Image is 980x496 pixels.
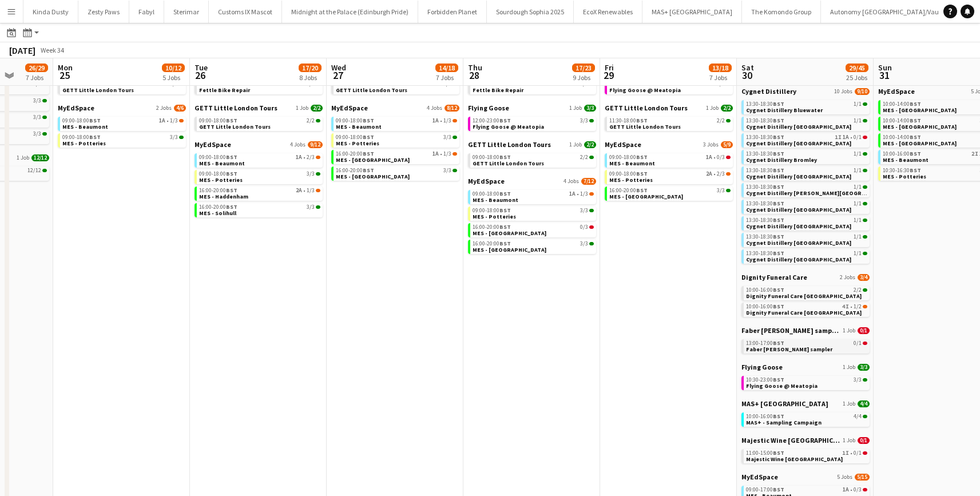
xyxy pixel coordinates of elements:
a: 09:00-18:00BST3/3MES - Potteries [62,133,184,146]
span: BST [363,166,374,174]
span: MES - Potteries [609,176,653,184]
span: GETT Little London Tours [336,86,407,94]
span: MyEdSpace [195,140,231,149]
span: 1A [296,154,302,160]
span: 3/3 [307,204,315,210]
a: GETT Little London Tours1 Job2/2 [468,140,596,149]
span: 4 Jobs [290,141,305,148]
span: 12:00-23:00 [473,118,511,124]
span: 13:30-18:30 [746,234,784,240]
div: • [609,171,731,177]
span: Cygnet Distillery Newcastle [746,239,851,247]
a: Dignity Funeral Care2 Jobs3/4 [741,273,870,281]
span: 2A [296,188,302,193]
span: 4 Jobs [427,105,442,112]
span: MyEdSpace [468,177,505,185]
span: 16:00-20:00 [473,224,511,230]
span: Cygnet Distillery Bristol [746,140,851,147]
span: 10:30-16:30 [883,168,921,173]
span: 1/1 [854,118,862,124]
div: MyEdSpace4 Jobs9/1209:00-18:00BST1A•2/3MES - Beaumont09:00-18:00BST3/3MES - Potteries16:00-20:00B... [195,140,323,220]
span: 0/3 [717,154,725,160]
span: MES - Guildford [473,229,546,237]
span: MES - Leeds [473,246,546,253]
span: 09:00-18:00 [609,171,648,177]
a: Cygnet Distillery10 Jobs9/10 [741,87,870,96]
div: • [199,154,320,160]
a: 11:30-18:00BST2/2GETT Little London Tours [336,80,457,93]
span: BST [499,240,511,247]
span: Flying Goose @ Meatopia [609,86,681,94]
div: MyEdSpace4 Jobs7/1209:00-18:00BST1A•1/3MES - Beaumont09:00-18:00BST3/3MES - Potteries16:00-20:00B... [468,177,596,256]
span: 10:00-16:00 [746,287,784,293]
button: Zesty Paws [78,1,129,23]
span: BST [499,117,511,124]
span: 2I [971,151,978,157]
span: BST [773,233,784,240]
span: MES - Potteries [883,173,926,180]
a: MyEdSpace3 Jobs5/9 [605,140,733,149]
a: 13:30-18:30BST1/1Cygnet Distillery [PERSON_NAME][GEOGRAPHIC_DATA] [746,183,867,196]
span: 3/3 [33,114,41,120]
a: 09:00-18:00BST1A•0/3MES - Beaumont [609,153,731,166]
span: BST [910,100,921,108]
a: 09:00-18:00BST1A•1/3MES - Beaumont [473,190,594,203]
span: BST [226,153,237,161]
span: Dignity Funeral Care [741,273,807,281]
a: 13:30-18:30BST1/1Cygnet Distillery Bromley [746,150,867,163]
span: 16:00-20:00 [199,204,237,210]
button: Midnight at the Palace (Edinburgh Pride) [282,1,418,23]
a: 10:00-16:00BST4I•1/2Dignity Funeral Care [GEOGRAPHIC_DATA] [746,303,867,316]
span: 16:00-20:00 [473,241,511,247]
span: BST [499,190,511,197]
span: MES - Solihull Town Centre [883,123,957,130]
a: MyEdSpace4 Jobs7/12 [468,177,596,185]
span: 3/3 [33,98,41,104]
span: MyEdSpace [331,104,368,112]
span: MyEdSpace [605,140,641,149]
span: Cygnet Distillery Norwich [746,256,851,263]
span: MES - Southall High Street [883,140,957,147]
button: Forbidden Planet [418,1,487,23]
span: BST [226,170,237,177]
span: 2/2 [854,287,862,293]
span: Cygnet Distillery Bluewater [746,106,823,114]
div: • [746,134,867,140]
span: BST [226,187,237,194]
span: Cygnet Distillery London [746,206,851,213]
span: BST [773,150,784,157]
span: 09:00-18:00 [62,134,101,140]
span: 3/3 [170,134,178,140]
div: Dignity Funeral Care2 Jobs3/410:00-16:00BST2/2Dignity Funeral Care [GEOGRAPHIC_DATA]10:00-16:00BS... [741,273,870,326]
span: BST [363,133,374,141]
span: 13:30-18:30 [746,151,784,157]
span: BST [636,170,648,177]
span: 2/2 [311,105,323,112]
span: 3/3 [33,131,41,137]
span: 1A [706,154,712,160]
span: 2/2 [580,81,588,87]
span: MES - Haddenham [199,193,248,200]
span: 1 Job [17,154,29,161]
span: 16:00-20:00 [199,188,237,193]
button: Kinda Dusty [23,1,78,23]
a: 13:30-18:30BST1/1Cygnet Distillery [GEOGRAPHIC_DATA] [746,233,867,246]
span: 0/1 [854,134,862,140]
span: GETT Little London Tours [609,123,681,130]
span: 2/2 [307,81,315,87]
span: BST [910,117,921,124]
span: 9/10 [855,88,870,95]
span: BST [910,150,921,157]
span: 1 Job [706,105,719,112]
span: 13:30-18:30 [746,101,784,107]
a: MyEdSpace4 Jobs8/12 [331,104,459,112]
div: Cygnet Distillery10 Jobs9/1013:30-18:30BST1/1Cygnet Distillery Bluewater13:30-18:30BST1/1Cygnet D... [741,87,870,273]
button: Fabyl [129,1,164,23]
span: 3/3 [443,134,451,140]
span: GETT Little London Tours [605,104,688,112]
span: 10:00-14:00 [883,101,921,107]
span: 2/2 [584,141,596,148]
span: Cygnet Distillery Culverhouse Cross [746,189,897,197]
a: 16:00-20:00BST3/3MES - [GEOGRAPHIC_DATA] [336,166,457,180]
span: MES - Oxford [336,156,410,164]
